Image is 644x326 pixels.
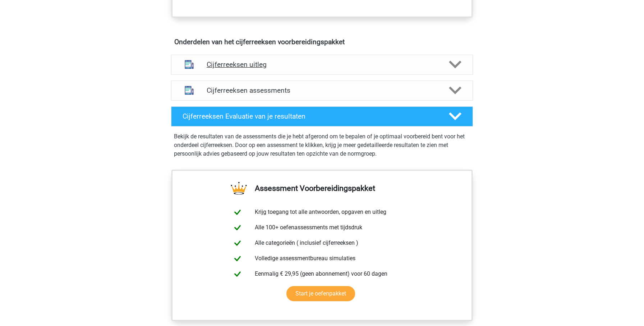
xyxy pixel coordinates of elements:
a: assessments Cijferreeksen assessments [168,81,476,101]
a: Start je oefenpakket [286,286,355,301]
a: uitleg Cijferreeksen uitleg [168,55,476,75]
img: cijferreeksen assessments [180,81,198,100]
h4: Cijferreeksen assessments [207,86,437,95]
h4: Cijferreeksen Evaluatie van je resultaten [183,112,437,120]
h4: Cijferreeksen uitleg [207,60,437,69]
p: Bekijk de resultaten van de assessments die je hebt afgerond om te bepalen of je optimaal voorber... [174,132,470,158]
a: Cijferreeksen Evaluatie van je resultaten [168,106,476,127]
img: cijferreeksen uitleg [180,55,198,74]
h4: Onderdelen van het cijferreeksen voorbereidingspakket [174,38,470,46]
